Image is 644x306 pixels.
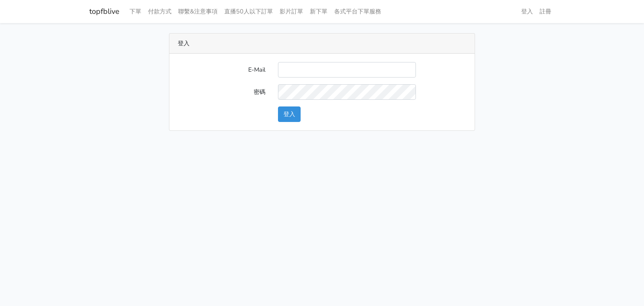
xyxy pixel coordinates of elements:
button: 登入 [278,106,301,122]
div: 登入 [169,34,475,54]
a: 聯繫&注意事項 [175,3,221,20]
a: topfblive [89,3,119,20]
a: 付款方式 [145,3,175,20]
a: 登入 [518,3,536,20]
a: 新下單 [306,3,331,20]
a: 註冊 [536,3,555,20]
a: 直播50人以下訂單 [221,3,276,20]
label: 密碼 [171,84,272,100]
a: 各式平台下單服務 [331,3,384,20]
a: 影片訂單 [276,3,306,20]
label: E-Mail [171,62,272,78]
a: 下單 [126,3,145,20]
